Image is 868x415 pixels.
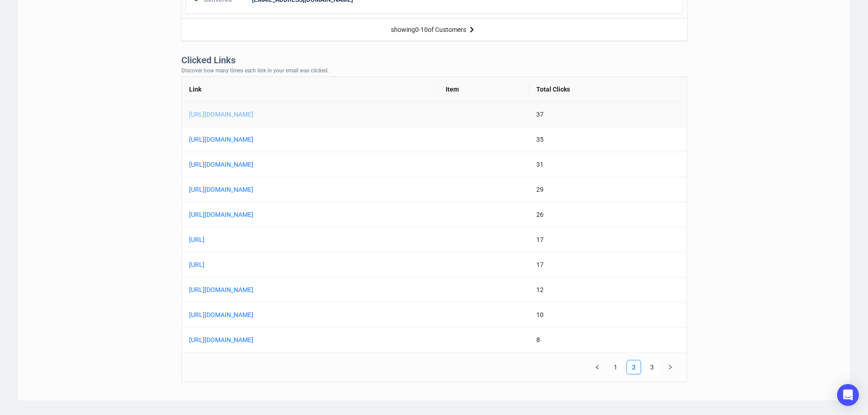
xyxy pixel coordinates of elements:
li: 1 [608,360,623,374]
th: Total Clicks [529,77,686,102]
li: Previous Page [590,360,605,374]
td: 17 [529,252,686,277]
td: 26 [529,202,686,227]
li: 2 [627,360,641,374]
li: Next Page [663,360,678,374]
td: 31 [529,152,686,177]
td: 35 [529,127,686,152]
a: [URL][DOMAIN_NAME] [189,109,417,119]
a: [URL][DOMAIN_NAME] [189,159,417,169]
a: [URL][DOMAIN_NAME] [189,310,417,320]
a: [URL][DOMAIN_NAME] [189,134,417,144]
a: [URL][DOMAIN_NAME] [189,285,417,295]
span: right [668,364,673,370]
td: 8 [529,328,686,353]
a: 3 [645,360,659,374]
div: Discover how many times each link in your email was clicked. [181,68,687,74]
li: 3 [645,360,659,374]
img: right-arrow.svg [466,24,477,35]
button: right [663,360,678,374]
td: 17 [529,227,686,252]
a: [URL][DOMAIN_NAME] [189,184,417,195]
button: left [590,360,605,374]
td: 29 [529,177,686,202]
td: 10 [529,302,686,328]
td: 37 [529,102,686,127]
a: [URL] [189,260,417,270]
a: 1 [609,360,622,374]
th: Link [182,77,439,102]
a: 2 [627,360,641,374]
div: Clicked Links [181,55,687,66]
td: 12 [529,277,686,302]
div: showing 0 - 10 of Customers [391,26,466,33]
a: [URL][DOMAIN_NAME] [189,335,417,345]
th: Item [438,77,529,102]
a: [URL] [189,235,417,245]
a: [URL][DOMAIN_NAME] [189,210,417,220]
div: Open Intercom Messenger [837,384,859,406]
span: left [595,364,600,370]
